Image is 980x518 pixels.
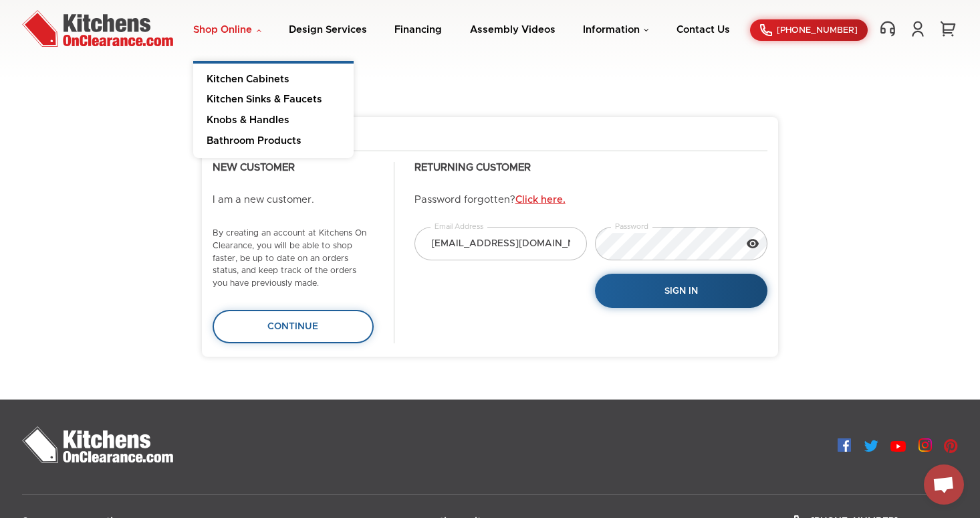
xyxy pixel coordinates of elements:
a: Kitchen Cabinets [193,64,354,90]
a: Bathroom Products [193,131,354,158]
a: Knobs & Handles [193,110,354,131]
div: Open chat [924,464,964,505]
a: Contact Us [677,25,730,35]
a: Click here. [515,195,566,205]
a: [PHONE_NUMBER] [750,19,868,41]
img: Instagram [918,438,932,452]
img: Kitchens On Clearance [22,10,173,47]
img: Facebook [838,438,851,452]
p: I am a new customer. [213,194,374,207]
a: Financing [394,25,442,35]
span: Sign In [664,286,698,296]
span: Continue [267,322,318,331]
small: By creating an account at Kitchens On Clearance, you will be able to shop faster, be up to date o... [213,229,366,288]
img: Kitchens On Clearance [22,426,173,463]
a: Kitchen Sinks & Faucets [193,90,354,110]
button: Sign In [595,274,767,308]
a: Shop Online [193,25,261,35]
a: Design Services [289,25,367,35]
a: Assembly Videos [470,25,556,35]
strong: New Customer [213,163,295,173]
img: Youtube [890,441,906,452]
strong: Returning Customer [414,163,531,173]
span: [PHONE_NUMBER] [777,26,858,35]
p: Password forgotten? [414,194,767,207]
a: Information [583,25,649,35]
a: Continue [213,310,374,343]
